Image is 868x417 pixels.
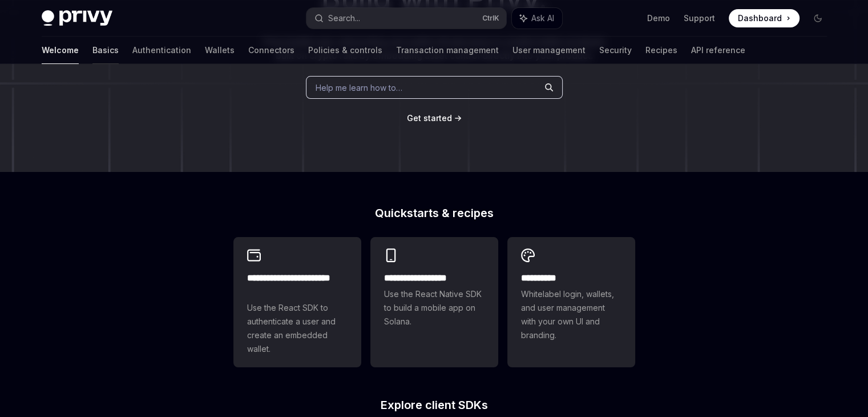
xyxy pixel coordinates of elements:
h2: Explore client SDKs [233,399,635,411]
a: Recipes [645,37,677,64]
a: Welcome [42,37,79,64]
button: Toggle dark mode [809,9,827,27]
a: Basics [92,37,119,64]
a: Support [684,13,715,24]
a: **** *****Whitelabel login, wallets, and user management with your own UI and branding. [507,237,635,367]
span: Get started [407,113,452,123]
a: API reference [691,37,745,64]
a: Security [599,37,632,64]
button: Ask AI [512,8,562,29]
a: Policies & controls [308,37,382,64]
span: Use the React SDK to authenticate a user and create an embedded wallet. [247,301,348,356]
a: Authentication [132,37,191,64]
a: Demo [647,13,670,24]
span: Ask AI [531,13,554,24]
a: **** **** **** ***Use the React Native SDK to build a mobile app on Solana. [370,237,498,367]
span: Dashboard [738,13,782,24]
h2: Quickstarts & recipes [233,207,635,219]
span: Whitelabel login, wallets, and user management with your own UI and branding. [521,287,621,342]
a: Connectors [248,37,294,64]
a: Transaction management [396,37,499,64]
a: Get started [407,113,452,124]
a: Dashboard [729,9,800,27]
span: Help me learn how to… [316,82,402,94]
a: User management [512,37,586,64]
span: Use the React Native SDK to build a mobile app on Solana. [384,287,485,328]
img: dark logo [42,10,112,26]
button: Search...CtrlK [306,8,506,29]
a: Wallets [205,37,235,64]
span: Ctrl K [482,14,499,23]
div: Search... [328,11,360,25]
